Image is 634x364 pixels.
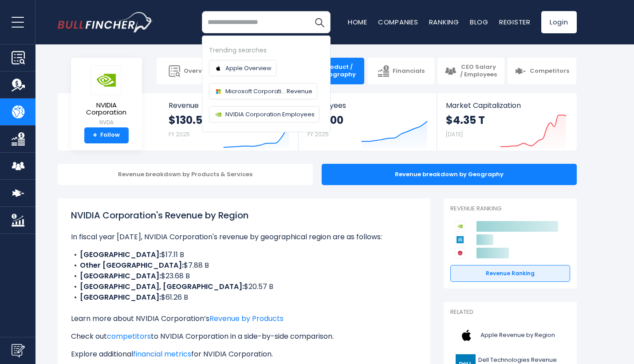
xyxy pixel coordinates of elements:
[437,93,575,150] a: Market Capitalization $4.35 T [DATE]
[80,249,161,260] b: [GEOGRAPHIC_DATA]:
[133,349,191,359] a: financial metrics
[455,221,465,232] img: NVIDIA Corporation competitors logo
[93,131,97,139] strong: +
[78,65,135,127] a: NVIDIA Corporation NVDA
[209,45,323,55] div: Trending searches
[297,58,364,84] a: Product / Geography
[299,93,437,150] a: Employees 36,000 FY 2025
[80,271,161,281] b: [GEOGRAPHIC_DATA]:
[157,58,224,84] a: Overview
[508,58,576,84] a: Competitors
[84,127,129,143] a: +Follow
[456,325,478,345] img: AAPL logo
[450,323,570,348] a: Apple Revenue by Region
[319,63,357,79] span: Product / Geography
[393,67,425,75] span: Financials
[71,281,417,292] li: $20.57 B
[80,281,244,292] b: [GEOGRAPHIC_DATA], [GEOGRAPHIC_DATA]:
[225,110,315,119] span: NVIDIA Corporation Employees
[450,205,570,213] p: Revenue Ranking
[71,292,417,303] li: $61.26 B
[455,234,465,245] img: Applied Materials competitors logo
[80,292,161,302] b: [GEOGRAPHIC_DATA]:
[58,12,153,32] img: bullfincher logo
[308,11,331,33] button: Search
[437,58,504,84] a: CEO Salary / Employees
[460,63,497,79] span: CEO Salary / Employees
[530,67,569,75] span: Competitors
[214,87,223,96] img: Company logo
[307,131,329,138] small: FY 2025
[322,164,577,185] div: Revenue breakdown by Geography
[169,101,290,110] span: Revenue
[78,119,135,127] small: NVDA
[225,63,272,73] span: Apple Overview
[450,309,570,316] p: Related
[71,249,417,260] li: $17.11 B
[71,349,417,360] p: Explore additional for NVIDIA Corporation.
[71,209,417,222] h1: NVIDIA Corporation's Revenue by Region
[499,17,531,27] a: Register
[455,248,465,258] img: Broadcom competitors logo
[378,17,418,27] a: Companies
[470,17,488,27] a: Blog
[446,131,463,138] small: [DATE]
[71,232,417,242] p: In fiscal year [DATE], NVIDIA Corporation's revenue by geographical region are as follows:
[209,313,284,324] a: Revenue by Products
[480,332,555,339] span: Apple Revenue by Region
[71,271,417,281] li: $23.68 B
[209,60,276,76] a: Apple Overview
[80,260,184,270] b: Other [GEOGRAPHIC_DATA]:
[169,113,218,127] strong: $130.50 B
[541,11,577,33] a: Login
[209,83,317,99] a: Microsoft Corporati... Revenue
[214,110,223,119] img: Company logo
[209,106,319,123] a: NVIDIA Corporation Employees
[71,260,417,271] li: $7.88 B
[107,331,151,341] a: competitors
[78,102,135,116] span: NVIDIA Corporation
[184,67,212,75] span: Overview
[71,331,417,342] p: Check out to NVIDIA Corporation in a side-by-side comparison.
[429,17,459,27] a: Ranking
[58,164,313,185] div: Revenue breakdown by Products & Services
[450,265,570,282] a: Revenue Ranking
[348,17,367,27] a: Home
[446,101,567,110] span: Market Capitalization
[71,313,417,324] p: Learn more about NVIDIA Corporation’s
[214,64,223,73] img: Company logo
[160,93,299,150] a: Revenue $130.50 B FY 2025
[169,131,190,138] small: FY 2025
[367,58,434,84] a: Financials
[307,101,428,110] span: Employees
[225,87,312,96] span: Microsoft Corporati... Revenue
[58,12,153,32] a: Go to homepage
[446,113,485,127] strong: $4.35 T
